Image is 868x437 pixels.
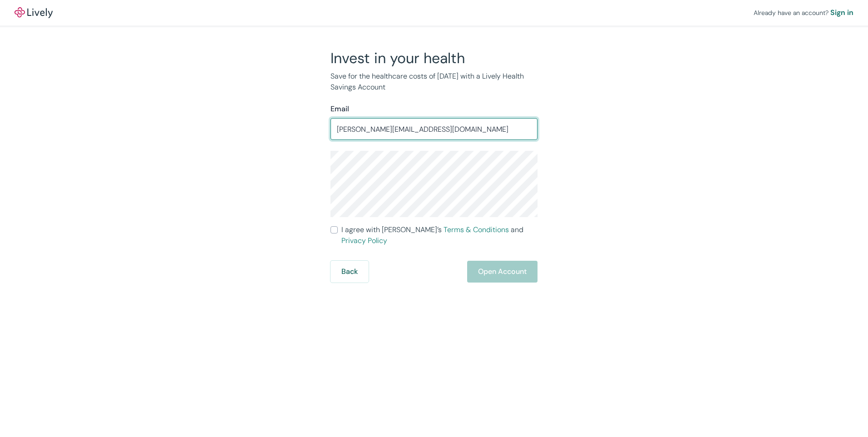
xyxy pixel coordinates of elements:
[15,7,53,18] img: Lively
[341,236,387,245] a: Privacy Policy
[830,7,853,18] a: Sign in
[330,261,369,283] button: Back
[341,224,538,246] span: I agree with [PERSON_NAME]’s and
[330,49,538,67] h2: Invest in your health
[15,7,53,18] a: LivelyLively
[330,104,349,114] label: Email
[330,71,538,93] p: Save for the healthcare costs of [DATE] with a Lively Health Savings Account
[754,7,853,18] div: Already have an account?
[444,225,509,234] a: Terms & Conditions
